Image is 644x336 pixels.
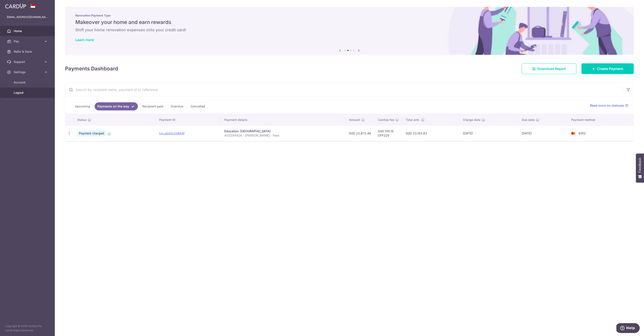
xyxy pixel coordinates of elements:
span: Create Payment [597,66,623,71]
p: A0329442A - [PERSON_NAME] - Fees [224,133,342,138]
th: Payment method [568,114,634,125]
a: Upcoming [72,102,93,110]
input: Search by recipient name, payment id or reference [65,83,623,97]
span: Pay [14,39,42,43]
th: Payment ID [156,114,221,125]
h4: Payments Dashboard [65,65,118,73]
a: Create Payment [581,63,634,74]
span: Due date [522,118,535,122]
a: Overdue [168,102,186,110]
p: Renovation Payment Type [75,14,623,17]
a: txn_ebb5c2d664f [159,131,185,135]
span: Feedback [638,158,642,173]
button: Feedback - Show survey [636,153,644,183]
a: Payments on the way [95,102,138,110]
iframe: Opens a widget where you can find more information [616,323,640,334]
span: Support [14,60,42,64]
span: Charge date [463,118,480,122]
a: Read more on statuses [590,103,628,108]
a: Recipient paid [140,102,166,110]
p: [EMAIL_ADDRESS][DOMAIN_NAME] [7,15,48,19]
span: Refer & Save [14,49,42,54]
img: CardUp [5,3,26,9]
span: 6552 [578,131,586,135]
a: Cancelled [188,102,208,110]
span: Read more on statuses [590,103,624,108]
span: Download Report [537,66,566,71]
img: Renovation banner [65,7,634,55]
span: Status [77,118,86,122]
td: [DATE] [518,125,568,141]
span: Settings [14,70,42,74]
td: SGD 22,673.48 [346,125,374,141]
h5: Makeover your home and earn rewards [75,19,623,26]
td: [DATE] [459,125,518,141]
span: Total amt. [406,118,420,122]
img: Bank Card [569,131,578,136]
h6: Shift your home renovation expenses onto your credit card! [75,27,623,33]
span: Account [14,80,42,85]
span: CardUp fee [378,118,394,122]
td: SGD 510.15 OFF225 [374,125,402,141]
span: Home [14,29,42,33]
span: Amount [349,118,360,122]
span: Payment charged [77,130,106,136]
th: Payment details [221,114,346,125]
a: Download Report [522,63,576,74]
span: Logout [14,91,42,95]
div: Education. [GEOGRAPHIC_DATA] [224,129,342,133]
a: Learn more [75,38,94,42]
td: SGD 23,183.63 [402,125,459,141]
